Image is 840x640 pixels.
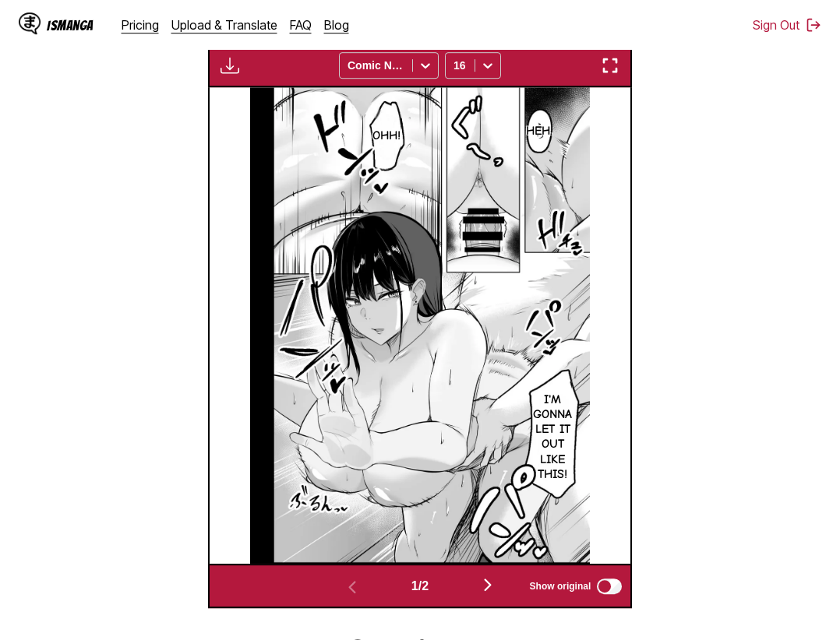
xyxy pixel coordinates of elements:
a: Upload & Translate [171,17,277,33]
p: Ohh! [369,125,404,146]
a: IsManga LogoIsManga [19,12,122,37]
div: IsManga [47,18,94,33]
a: FAQ [290,17,312,33]
input: Show original [597,578,622,594]
img: Manga Panel [250,87,590,564]
img: IsManga Logo [19,12,41,34]
img: Enter fullscreen [601,56,619,75]
img: Next page [478,575,497,594]
span: Show original [530,581,591,592]
a: Blog [324,17,349,33]
p: Heh. [523,121,556,142]
img: Sign out [806,17,821,33]
button: Sign Out [753,17,821,33]
img: Previous page [343,578,362,596]
span: 1 / 2 [411,579,429,593]
img: Download translated images [221,56,239,75]
a: Pricing [122,17,159,33]
p: I'm gonna let it out like this! [530,389,575,485]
